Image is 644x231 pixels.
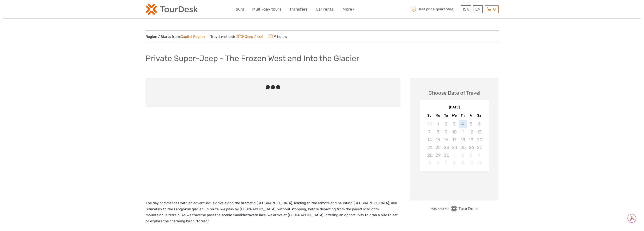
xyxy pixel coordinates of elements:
div: Not available Saturday, September 13th, 2025 [475,128,483,136]
a: Jeep / 4x4 [235,35,263,39]
div: Not available Thursday, September 25th, 2025 [459,144,467,151]
div: Not available Saturday, October 4th, 2025 [475,151,483,159]
a: Capital Region [181,35,205,39]
div: We [450,112,458,119]
span: ISK [463,7,469,12]
a: Transfers [289,6,308,13]
img: PurchaseViaTourDesk.png [430,206,478,211]
div: Loading... [453,184,456,187]
div: month 2025-09 [421,120,488,167]
a: Tours [234,6,244,13]
span: 9 hours [268,33,287,40]
div: Not available Sunday, August 31st, 2025 [425,120,434,128]
div: Not available Thursday, September 18th, 2025 [459,136,467,144]
div: Not available Thursday, October 2nd, 2025 [459,151,467,159]
div: Sa [475,112,483,119]
div: Tu [442,112,450,119]
span: Travel method: [210,33,263,40]
div: Not available Thursday, October 9th, 2025 [459,159,467,167]
div: Not available Tuesday, September 2nd, 2025 [442,120,450,128]
div: Not available Friday, October 3rd, 2025 [467,151,475,159]
div: Not available Tuesday, September 16th, 2025 [442,136,450,144]
div: Not available Monday, October 6th, 2025 [434,159,442,167]
div: Not available Friday, September 5th, 2025 [467,120,475,128]
div: Su [425,112,434,119]
div: Not available Tuesday, September 23rd, 2025 [442,144,450,151]
div: Not available Sunday, October 5th, 2025 [425,159,434,167]
div: Not available Wednesday, September 17th, 2025 [450,136,458,144]
h1: Private Super-Jeep - The Frozen West and Into the Glacier [146,54,359,63]
a: Multi-day tours [252,6,281,13]
div: EN [473,5,483,13]
div: Not available Thursday, September 4th, 2025 [459,120,467,128]
div: Not available Tuesday, September 9th, 2025 [442,128,450,136]
div: Not available Saturday, September 27th, 2025 [475,144,483,151]
div: Not available Wednesday, September 10th, 2025 [450,128,458,136]
p: The day commences with an adventurous drive along the dramatic [GEOGRAPHIC_DATA], leading to the ... [146,200,400,224]
div: Not available Wednesday, October 1st, 2025 [450,151,458,159]
span: Region / Starts from: [146,34,205,39]
div: Not available Monday, September 1st, 2025 [434,120,442,128]
div: Not available Wednesday, October 8th, 2025 [450,159,458,167]
div: Not available Saturday, September 6th, 2025 [475,120,483,128]
div: Not available Wednesday, September 24th, 2025 [450,144,458,151]
div: Fr [467,112,475,119]
div: Not available Sunday, September 28th, 2025 [425,151,434,159]
div: Not available Saturday, October 11th, 2025 [475,159,483,167]
div: Not available Saturday, September 20th, 2025 [475,136,483,144]
div: Not available Monday, September 22nd, 2025 [434,144,442,151]
a: Car rental [316,6,335,13]
div: Not available Tuesday, September 30th, 2025 [442,151,450,159]
div: Not available Wednesday, September 3rd, 2025 [450,120,458,128]
div: Choose Date of Travel [428,89,480,97]
div: [DATE] [420,105,489,110]
img: 120-15d4194f-c635-41b9-a512-a3cb382bfb57_logo_small.png [146,4,198,15]
div: Not available Friday, September 19th, 2025 [467,136,475,144]
div: Not available Thursday, September 11th, 2025 [459,128,467,136]
div: Not available Sunday, September 7th, 2025 [425,128,434,136]
span: 0 [492,7,496,12]
div: Not available Monday, September 15th, 2025 [434,136,442,144]
a: More [343,6,355,13]
div: Mo [434,112,442,119]
div: Not available Sunday, September 14th, 2025 [425,136,434,144]
div: Not available Monday, September 8th, 2025 [434,128,442,136]
span: Best price guarantee [410,5,460,13]
div: Not available Monday, September 29th, 2025 [434,151,442,159]
div: Not available Sunday, September 21st, 2025 [425,144,434,151]
div: Not available Friday, September 12th, 2025 [467,128,475,136]
div: Not available Friday, October 10th, 2025 [467,159,475,167]
div: Th [459,112,467,119]
div: Not available Tuesday, October 7th, 2025 [442,159,450,167]
div: Not available Friday, September 26th, 2025 [467,144,475,151]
